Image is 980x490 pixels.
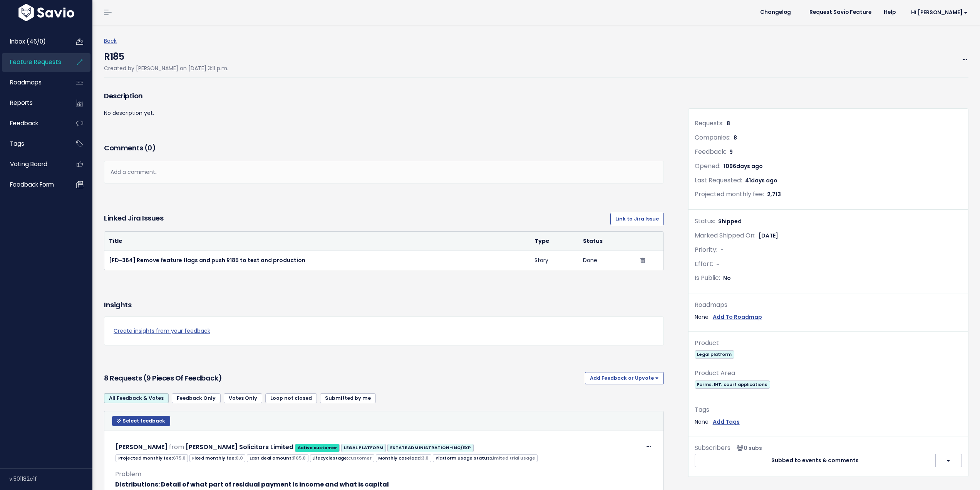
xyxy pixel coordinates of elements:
span: 1096 [724,162,763,170]
a: Request Savio Feature [803,7,878,18]
div: Add a comment... [104,161,664,184]
span: - [720,246,724,254]
span: days ago [736,162,763,170]
a: Roadmaps [2,74,64,91]
a: Feedback Only [172,393,221,403]
th: Status [578,232,636,251]
span: Limited trial usage [491,455,535,461]
a: Tags [2,135,64,153]
span: Forms, IHT, court applications [695,381,770,389]
span: <p><strong>Subscribers</strong><br><br> No subscribers yet<br> </p> [734,444,762,452]
td: Story [530,251,578,270]
span: Companies: [695,133,730,142]
span: 0.0 [236,455,243,461]
strong: LEGAL PLATFORM [344,445,384,451]
span: Priority: [695,245,717,254]
span: Effort: [695,259,713,268]
h3: Description [104,91,664,101]
a: Feature Requests [2,53,64,71]
span: Fixed monthly fee: [189,454,245,462]
span: Opened: [695,162,720,170]
span: 675.0 [173,455,186,461]
button: Select feedback [112,416,170,426]
span: Projected monthly fee: [695,190,764,199]
span: 8 [727,120,730,127]
a: Create insights from your feedback [114,326,654,336]
span: days ago [751,177,777,184]
div: v.501182c1f [9,469,92,489]
span: Voting Board [10,160,47,168]
span: customer [348,455,372,461]
h3: Insights [104,300,131,310]
h4: R185 [104,46,228,64]
p: No description yet. [104,108,664,118]
span: Feedback [10,119,38,127]
span: Created by [PERSON_NAME] on [DATE] 3:11 p.m. [104,64,228,72]
td: Done [578,251,636,270]
button: Subbed to events & comments [695,454,936,468]
a: Add To Roadmap [713,312,762,322]
a: Link to Jira Issue [610,213,664,225]
span: 1165.0 [293,455,306,461]
strong: Distributions: Detail of what part of residual payment is income and what is capital [115,480,389,489]
div: Tags [695,404,962,416]
span: Lifecyclestage: [310,454,374,462]
a: [PERSON_NAME] [116,443,168,451]
span: Subscribers [695,443,730,452]
img: logo-white.9d6f32f41409.svg [17,4,76,21]
span: Reports [10,99,33,107]
span: Is Public: [695,273,720,282]
a: Votes Only [224,393,262,403]
h3: Comments ( ) [104,143,664,153]
button: Add Feedback or Upvote [585,372,664,384]
a: Submitted by me [320,393,376,403]
h3: Linked Jira issues [104,213,163,225]
span: Requests: [695,119,724,128]
span: 8 [734,134,737,141]
span: Tags [10,140,24,148]
a: [PERSON_NAME] Solicitors Limited [186,443,293,451]
span: Feedback form [10,180,54,189]
span: Feedback: [695,147,726,156]
a: Feedback [2,115,64,132]
a: [FD-364] Remove feature flags and push R185 to test and production [109,256,305,264]
span: Platform usage status: [433,454,538,462]
span: Projected monthly fee: [116,454,188,462]
span: [DATE] [759,232,778,239]
span: Changelog [760,10,791,15]
span: Last Requested: [695,176,742,185]
a: Voting Board [2,155,64,173]
span: Legal platform [695,350,734,359]
span: Last deal amount: [247,454,308,462]
span: 41 [745,177,777,184]
div: Product Area [695,368,962,379]
a: Loop not closed [265,393,317,403]
span: 3.0 [422,455,429,461]
strong: Active customer [298,445,337,451]
strong: ESTATE ADMINISTRATION-INC/EXP [390,445,471,451]
div: Product [695,338,962,349]
span: Select feedback [122,418,165,424]
a: Feedback form [2,176,64,194]
span: Shipped [718,217,742,225]
div: None. [695,417,962,427]
a: Hi [PERSON_NAME] [902,7,974,19]
span: 9 [729,148,733,156]
span: No [723,274,731,282]
span: Inbox (46/0) [10,37,46,45]
span: Problem [115,470,141,478]
span: Marked Shipped On: [695,231,756,240]
span: 0 [147,143,152,153]
th: Type [530,232,578,251]
h3: 8 Requests (9 pieces of Feedback) [104,373,582,384]
a: Reports [2,94,64,112]
span: Monthly caseload: [376,454,431,462]
a: Back [104,37,117,45]
span: Hi [PERSON_NAME] [911,10,968,15]
th: Title [104,232,530,251]
span: Status: [695,217,715,226]
div: None. [695,312,962,322]
span: Roadmaps [10,78,42,86]
div: Roadmaps [695,300,962,311]
a: Inbox (46/0) [2,33,64,51]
